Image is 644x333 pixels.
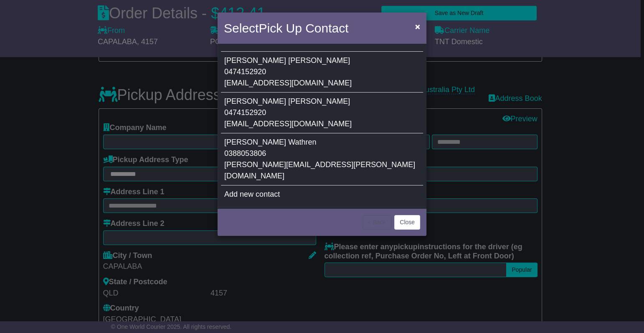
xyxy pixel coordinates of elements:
[259,21,302,35] span: Pick Up
[288,56,350,65] span: [PERSON_NAME]
[288,97,350,105] span: [PERSON_NAME]
[224,56,286,65] span: [PERSON_NAME]
[224,79,352,87] span: [EMAIL_ADDRESS][DOMAIN_NAME]
[224,149,266,158] span: 0388053806
[394,215,420,230] button: Close
[224,97,286,105] span: [PERSON_NAME]
[411,18,424,35] button: Close
[224,190,280,198] span: Add new contact
[224,108,266,117] span: 0474152920
[224,138,286,146] span: [PERSON_NAME]
[363,215,391,230] button: < Back
[224,120,352,128] span: [EMAIL_ADDRESS][DOMAIN_NAME]
[305,21,348,35] span: Contact
[415,22,420,31] span: ×
[224,160,415,180] span: [PERSON_NAME][EMAIL_ADDRESS][PERSON_NAME][DOMAIN_NAME]
[224,19,348,38] h4: Select
[224,68,266,76] span: 0474152920
[288,138,316,146] span: Wathren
